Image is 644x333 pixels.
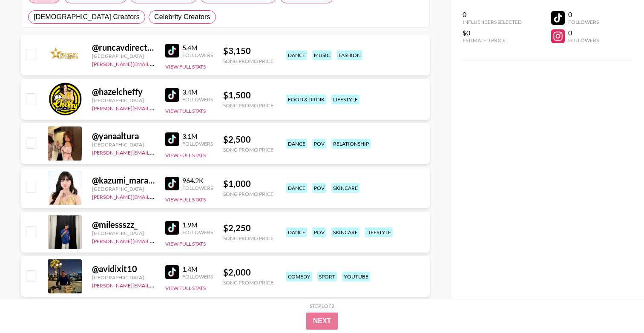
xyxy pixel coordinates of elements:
[331,183,359,193] div: skincare
[331,139,371,149] div: relationship
[182,43,213,52] div: 5.4M
[92,42,155,53] div: @ runcavdirector
[182,132,213,141] div: 3.1M
[331,227,359,237] div: skincare
[182,221,213,229] div: 1.9M
[223,191,273,197] div: Song Promo Price
[92,148,259,156] a: [PERSON_NAME][EMAIL_ADDRESS][PERSON_NAME][DOMAIN_NAME]
[92,219,155,230] div: @ milessszz_
[182,229,213,235] div: Followers
[223,134,273,145] div: $ 2,500
[568,19,599,25] div: Followers
[165,177,179,190] img: TikTok
[182,176,213,185] div: 964.2K
[601,290,634,323] iframe: Drift Widget Chat Controller
[331,95,359,104] div: lifestyle
[182,185,213,191] div: Followers
[92,175,155,186] div: @ kazumi_marasigan
[92,141,155,148] div: [GEOGRAPHIC_DATA]
[463,19,522,25] div: Influencers Selected
[34,12,140,22] span: [DEMOGRAPHIC_DATA] Creators
[223,102,273,109] div: Song Promo Price
[463,37,522,43] div: Estimated Price
[165,265,179,279] img: TikTok
[182,88,213,96] div: 3.4M
[223,267,273,278] div: $ 2,000
[223,235,273,241] div: Song Promo Price
[312,50,332,60] div: music
[312,183,326,193] div: pov
[92,86,155,97] div: @ hazelcheffy
[223,46,273,56] div: $ 3,150
[568,10,599,19] div: 0
[165,152,206,158] button: View Full Stats
[310,303,334,309] div: Step 1 of 2
[154,12,210,22] span: Celebrity Creators
[223,223,273,233] div: $ 2,250
[92,53,155,59] div: [GEOGRAPHIC_DATA]
[165,132,179,146] img: TikTok
[165,63,206,70] button: View Full Stats
[165,108,206,114] button: View Full Stats
[165,88,179,102] img: TikTok
[568,29,599,37] div: 0
[223,58,273,64] div: Song Promo Price
[92,281,218,289] a: [PERSON_NAME][EMAIL_ADDRESS][DOMAIN_NAME]
[306,313,338,330] button: Next
[463,10,522,19] div: 0
[92,97,155,103] div: [GEOGRAPHIC_DATA]
[92,59,259,67] a: [PERSON_NAME][EMAIL_ADDRESS][PERSON_NAME][DOMAIN_NAME]
[223,178,273,189] div: $ 1,000
[182,52,213,58] div: Followers
[365,227,393,237] div: lifestyle
[312,227,326,237] div: pov
[286,95,326,104] div: food & drink
[165,241,206,247] button: View Full Stats
[286,183,307,193] div: dance
[182,273,213,280] div: Followers
[92,186,155,192] div: [GEOGRAPHIC_DATA]
[92,103,218,112] a: [PERSON_NAME][EMAIL_ADDRESS][DOMAIN_NAME]
[223,279,273,286] div: Song Promo Price
[165,196,206,203] button: View Full Stats
[165,44,179,57] img: TikTok
[317,272,337,281] div: sport
[223,146,273,153] div: Song Promo Price
[92,264,155,274] div: @ avidixit10
[312,139,326,149] div: pov
[165,221,179,235] img: TikTok
[337,50,362,60] div: fashion
[92,274,155,281] div: [GEOGRAPHIC_DATA]
[182,141,213,147] div: Followers
[182,96,213,103] div: Followers
[92,131,155,141] div: @ yanaaltura
[165,285,206,291] button: View Full Stats
[92,192,259,200] a: [PERSON_NAME][EMAIL_ADDRESS][PERSON_NAME][DOMAIN_NAME]
[223,90,273,100] div: $ 1,500
[182,265,213,273] div: 1.4M
[342,272,370,281] div: youtube
[286,139,307,149] div: dance
[92,236,259,244] a: [PERSON_NAME][EMAIL_ADDRESS][PERSON_NAME][DOMAIN_NAME]
[92,230,155,236] div: [GEOGRAPHIC_DATA]
[568,37,599,43] div: Followers
[463,29,522,37] div: $0
[286,50,307,60] div: dance
[286,227,307,237] div: dance
[286,272,312,281] div: comedy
